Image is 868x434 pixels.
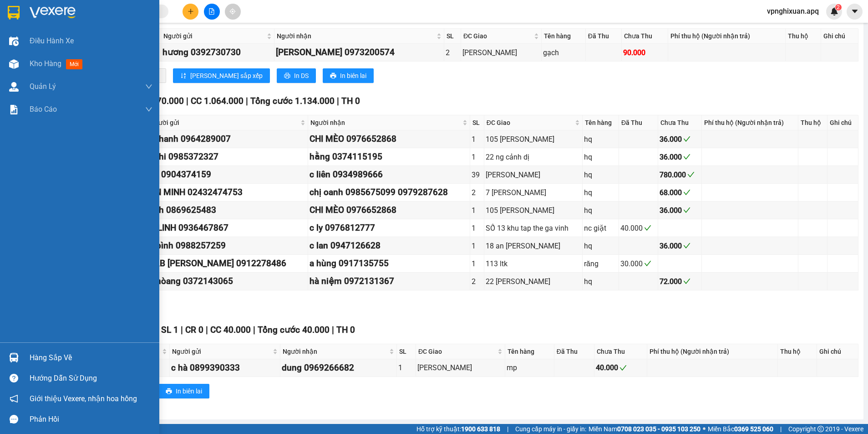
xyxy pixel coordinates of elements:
button: plus [183,4,198,20]
div: hq [584,276,617,287]
button: printerIn biên lai [323,68,374,83]
span: CR 70.000 [143,96,184,106]
span: check [687,171,695,178]
div: a thi 0985372327 [149,150,306,164]
span: In biên lai [340,71,366,81]
div: hằng 0374115195 [310,150,468,164]
div: SỐ 13 khu tap the ga vinh [486,222,581,234]
div: 30.000 [620,258,656,269]
div: LAB [PERSON_NAME] 0912278486 [149,257,306,270]
button: file-add [204,4,220,20]
img: solution-icon [9,105,19,114]
span: [PERSON_NAME] sắp xếp [190,71,263,81]
span: check [683,242,690,249]
span: Tổng cước 1.134.000 [250,96,335,106]
div: a hùng 0917135755 [310,257,468,270]
span: Người nhận [310,118,461,128]
div: a hòang 0372143065 [149,274,306,288]
div: 36.000 [660,134,700,145]
div: gạch [543,47,584,58]
th: Ghi chú [821,29,858,44]
span: mới [66,59,82,69]
div: 40.000 [596,362,645,373]
div: 2 [472,187,482,198]
th: Phí thu hộ (Người nhận trả) [668,29,786,44]
div: 18 an [PERSON_NAME] [486,240,581,252]
img: warehouse-icon [9,82,19,92]
div: 2 [446,47,460,58]
span: aim [229,8,236,15]
div: 1 [472,205,482,216]
span: Người nhận [277,31,434,41]
div: a bình 0988257259 [149,239,306,253]
button: printerIn DS [277,68,316,83]
strong: 1900 633 818 [461,425,500,433]
div: 1 [472,151,482,163]
span: | [780,424,782,434]
div: 1 [398,362,414,373]
span: TH 0 [341,96,360,106]
div: c hà 0899390333 [171,361,279,375]
span: Điều hành xe [30,35,74,46]
div: [PERSON_NAME] [417,362,503,373]
span: vpnghixuan.apq [760,5,826,17]
div: hq [584,151,617,163]
div: hq [584,169,617,181]
div: A LINH 0936467867 [149,221,306,235]
span: | [507,424,508,434]
span: Cung cấp máy in - giấy in: [515,424,586,434]
div: CHI MÈO 0976652868 [310,203,468,217]
th: Đã Thu [586,29,622,44]
img: logo-vxr [8,6,20,20]
div: 36.000 [660,151,700,163]
span: check [644,260,651,267]
th: Thu hộ [798,115,827,130]
th: SL [397,344,416,359]
span: | [246,96,248,106]
span: ĐC Giao [487,118,573,128]
span: | [253,325,255,335]
div: hương 0392730730 [162,46,273,59]
th: Chưa Thu [594,344,647,359]
span: | [337,96,339,106]
span: check [683,135,690,143]
div: 780.000 [660,169,700,181]
div: hq [584,205,617,216]
button: aim [225,4,241,20]
th: Ghi chú [817,344,858,359]
span: ⚪️ [703,427,706,431]
span: printer [330,72,336,80]
div: răng [584,258,617,269]
div: [PERSON_NAME] 0973200574 [276,46,442,59]
span: Người gửi [150,118,299,128]
strong: 0708 023 035 - 0935 103 250 [617,425,700,433]
span: CC 40.000 [210,325,251,335]
span: Người gửi [172,346,271,356]
span: | [186,96,188,106]
div: 113 ltk [486,258,581,269]
span: check [683,189,690,196]
button: printerIn biên lai [158,384,209,398]
div: 105 [PERSON_NAME] [486,205,581,216]
div: 1 [472,258,482,269]
div: 36.000 [660,205,700,216]
img: warehouse-icon [9,36,19,46]
span: TH 0 [336,325,355,335]
span: printer [284,72,290,80]
span: check [683,153,690,160]
div: hq [584,240,617,252]
div: 40.000 [620,222,656,234]
div: c ly 0976812777 [310,221,468,235]
div: 1 [472,134,482,145]
span: message [10,415,18,424]
div: linh 0869625483 [149,203,306,217]
span: plus [188,8,194,15]
span: sort-ascending [180,72,187,80]
div: c liên 0934989666 [310,168,468,181]
span: In biên lai [176,386,202,396]
th: Phí thu hộ (Người nhận trả) [702,115,799,130]
span: check [644,224,651,232]
span: Người gửi [163,31,265,41]
span: Miền Nam [589,424,700,434]
span: Quản Lý [30,81,56,92]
